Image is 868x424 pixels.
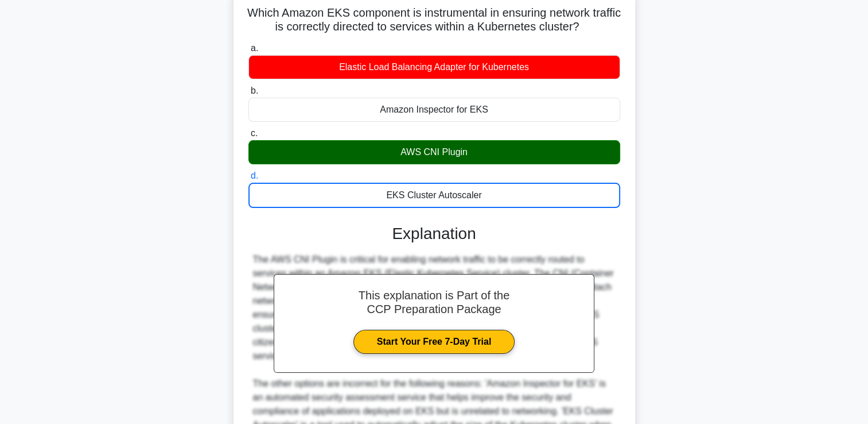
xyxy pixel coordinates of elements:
h3: Explanation [255,224,613,244]
div: EKS Cluster Autoscaler [248,183,620,208]
div: Amazon Inspector for EKS [248,98,620,122]
a: Start Your Free 7-Day Trial [353,330,515,354]
div: Elastic Load Balancing Adapter for Kubernetes [248,55,620,79]
span: b. [251,86,258,95]
span: d. [251,171,258,180]
span: a. [251,43,258,53]
span: c. [251,128,258,138]
h5: Which Amazon EKS component is instrumental in ensuring network traffic is correctly directed to s... [247,6,621,34]
div: AWS CNI Plugin [248,140,620,164]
